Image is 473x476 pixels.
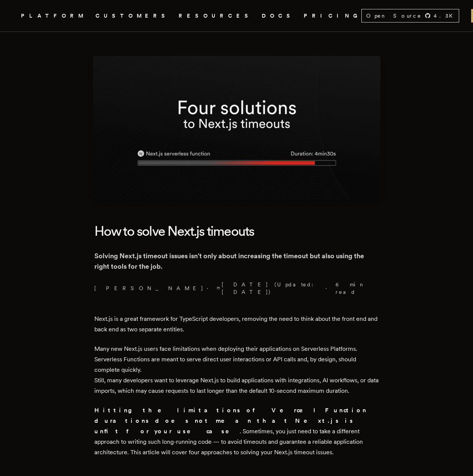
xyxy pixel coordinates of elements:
[94,218,379,245] h1: How to solve Next.js timeouts
[366,12,422,19] span: Open Source
[336,281,374,296] span: 6 min read
[21,11,87,21] button: PLATFORM
[93,56,380,200] img: Featured image for How to solve Next.js timeouts blog post
[262,11,295,21] a: DOCS
[94,405,379,458] p: . Sometimes, you just need to take a different approach to writing such long-running code — to av...
[217,281,323,296] span: [DATE] (Updated: [DATE] )
[94,407,367,435] strong: Hitting the limitations of Vercel Function durations does not mean that Next.js is unfit for your...
[94,281,379,296] p: · ·
[94,251,379,272] p: Solving Next.js timeout issues isn't only about increasing the timeout but also using the right t...
[94,284,204,292] a: [PERSON_NAME]
[179,11,253,21] button: RESOURCES
[94,314,379,335] p: Next.js is a great framework for TypeScript developers, removing the need to think about the fron...
[95,11,170,21] a: CUSTOMERS
[304,11,361,21] a: PRICING
[94,344,379,396] p: Many new Next.js users face limitations when deploying their applications on Serverless Platforms...
[434,12,457,19] span: 4.3 K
